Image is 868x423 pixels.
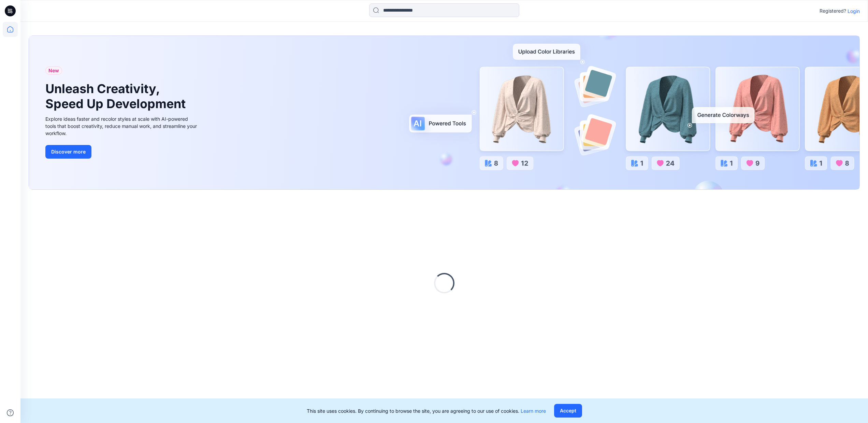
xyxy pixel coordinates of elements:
[45,145,199,159] a: Discover more
[521,408,546,414] a: Learn more
[554,404,582,418] button: Accept
[45,115,199,137] div: Explore ideas faster and recolor styles at scale with AI-powered tools that boost creativity, red...
[820,7,846,15] p: Registered?
[48,67,59,75] span: New
[307,407,546,414] p: This site uses cookies. By continuing to browse the site, you are agreeing to our use of cookies.
[45,82,189,111] h1: Unleash Creativity, Speed Up Development
[45,145,91,159] button: Discover more
[848,8,860,15] p: Login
